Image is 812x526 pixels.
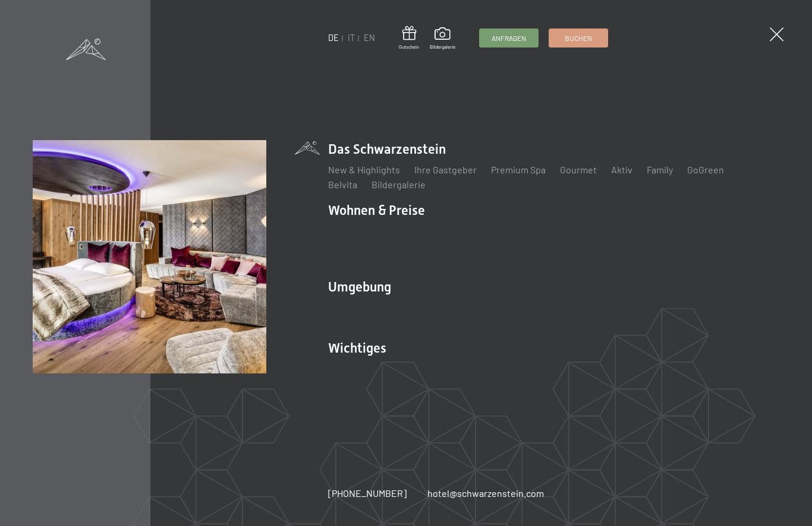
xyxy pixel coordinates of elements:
[549,29,608,47] a: Buchen
[399,26,419,50] a: Gutschein
[560,164,597,175] a: Gourmet
[565,33,592,43] span: Buchen
[492,33,526,43] span: Anfragen
[328,487,407,500] a: [PHONE_NUMBER]
[328,179,357,190] a: Belvita
[647,164,673,175] a: Family
[328,164,400,175] a: New & Highlights
[430,44,455,50] span: Bildergalerie
[687,164,724,175] a: GoGreen
[348,33,355,43] a: IT
[427,487,544,500] a: hotel@schwarzenstein.com
[611,164,632,175] a: Aktiv
[491,164,546,175] a: Premium Spa
[414,164,477,175] a: Ihre Gastgeber
[399,44,419,50] span: Gutschein
[372,179,426,190] a: Bildergalerie
[430,27,455,50] a: Bildergalerie
[328,487,407,499] span: [PHONE_NUMBER]
[480,29,538,47] a: Anfragen
[328,33,339,43] a: DE
[364,33,375,43] a: EN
